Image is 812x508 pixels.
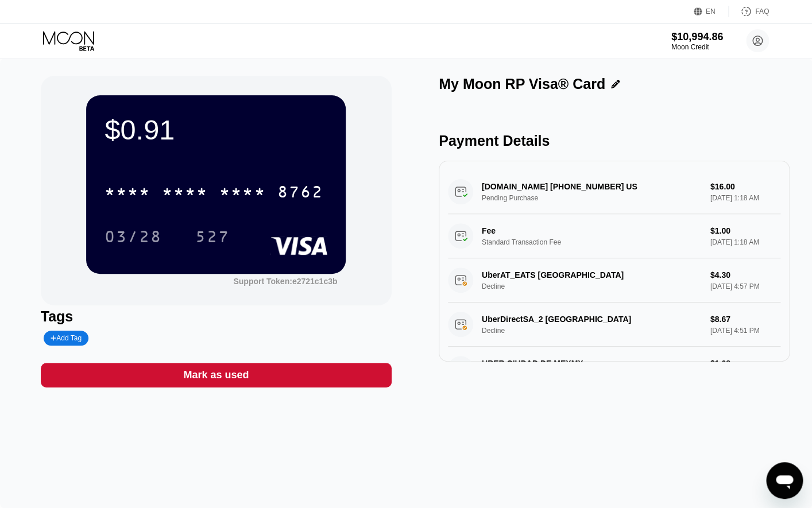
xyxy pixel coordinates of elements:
[105,229,162,247] div: 03/28
[195,229,230,247] div: 527
[233,277,337,286] div: Support Token: e2721c1c3b
[41,308,392,325] div: Tags
[187,222,238,251] div: 527
[44,331,88,346] div: Add Tag
[51,334,82,342] div: Add Tag
[105,114,327,146] div: $0.91
[233,277,337,286] div: Support Token:e2721c1c3b
[729,6,769,17] div: FAQ
[710,238,780,246] div: [DATE] 1:18 AM
[439,133,790,149] div: Payment Details
[671,31,723,51] div: $10,994.86Moon Credit
[482,226,562,235] div: Fee
[766,462,803,499] iframe: Button to launch messaging window
[710,226,780,235] div: $1.00
[755,7,769,15] div: FAQ
[706,7,716,15] div: EN
[448,214,780,258] div: FeeStandard Transaction Fee$1.00[DATE] 1:18 AM
[183,369,249,382] div: Mark as used
[671,31,723,43] div: $10,994.86
[41,363,392,387] div: Mark as used
[96,222,171,251] div: 03/28
[694,6,729,17] div: EN
[439,76,605,92] div: My Moon RP Visa® Card
[277,184,323,203] div: 8762
[482,238,568,246] div: Standard Transaction Fee
[671,43,723,51] div: Moon Credit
